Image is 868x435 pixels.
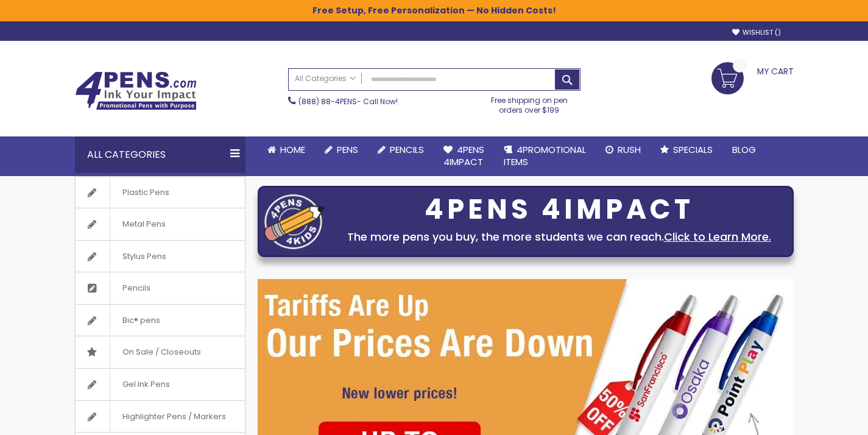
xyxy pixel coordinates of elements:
[315,136,368,163] a: Pens
[76,401,245,433] a: Highlighter Pens / Markers
[443,143,484,168] span: 4Pens 4impact
[651,136,722,163] a: Specials
[732,143,756,156] span: Blog
[264,194,325,249] img: four_pen_logo.png
[110,208,178,240] span: Metal Pens
[478,91,580,115] div: Free shipping on pen orders over $199
[596,136,651,163] a: Rush
[298,96,398,107] span: - Call Now!
[110,272,163,304] span: Pencils
[110,401,238,433] span: Highlighter Pens / Markers
[618,143,641,156] span: Rush
[331,197,787,222] div: 4PENS 4IMPACT
[76,208,245,240] a: Metal Pens
[494,136,596,176] a: 4PROMOTIONALITEMS
[75,136,245,173] div: All Categories
[76,272,245,304] a: Pencils
[110,241,178,272] span: Stylus Pens
[368,136,434,163] a: Pencils
[76,369,245,400] a: Gel Ink Pens
[280,143,305,156] span: Home
[76,241,245,272] a: Stylus Pens
[110,177,182,208] span: Plastic Pens
[331,228,787,246] div: The more pens you buy, the more students we can reach.
[732,28,781,37] a: Wishlist
[295,74,356,83] span: All Categories
[110,336,213,368] span: On Sale / Closeouts
[298,96,357,107] a: (888) 88-4PENS
[434,136,494,176] a: 4Pens4impact
[258,136,315,163] a: Home
[722,136,766,163] a: Blog
[504,143,586,168] span: 4PROMOTIONAL ITEMS
[390,143,424,156] span: Pencils
[75,71,197,110] img: 4Pens Custom Pens and Promotional Products
[76,336,245,368] a: On Sale / Closeouts
[289,69,362,89] a: All Categories
[673,143,713,156] span: Specials
[110,369,182,400] span: Gel Ink Pens
[110,305,172,336] span: Bic® pens
[337,143,358,156] span: Pens
[76,305,245,336] a: Bic® pens
[664,229,771,244] a: Click to Learn More.
[76,177,245,208] a: Plastic Pens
